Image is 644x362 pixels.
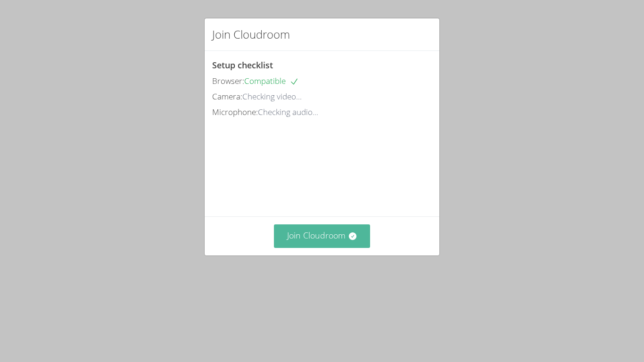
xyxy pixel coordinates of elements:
span: Setup checklist [212,59,273,71]
span: Browser: [212,75,244,86]
h2: Join Cloudroom [212,26,290,43]
span: Compatible [244,75,299,86]
span: Microphone: [212,107,258,117]
button: Join Cloudroom [274,224,371,247]
span: Camera: [212,91,242,102]
span: Checking audio... [258,107,318,117]
span: Checking video... [242,91,302,102]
